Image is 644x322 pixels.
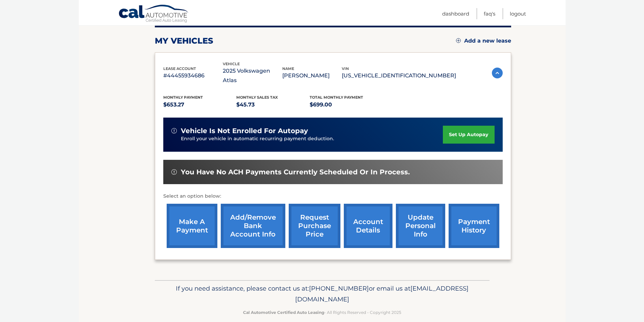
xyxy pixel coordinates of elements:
p: 2025 Volkswagen Atlas [223,66,282,85]
span: Monthly Payment [163,95,203,100]
strong: Cal Automotive Certified Auto Leasing [243,310,324,315]
span: [EMAIL_ADDRESS][DOMAIN_NAME] [295,284,469,303]
span: [PHONE_NUMBER] [309,284,369,292]
img: accordion-active.svg [492,68,503,78]
h2: my vehicles [155,36,213,46]
p: [US_VEHICLE_IDENTIFICATION_NUMBER] [342,71,456,80]
a: update personal info [396,204,445,248]
a: account details [344,204,392,248]
a: Logout [510,8,526,19]
a: Dashboard [442,8,469,19]
a: request purchase price [289,204,340,248]
p: - All Rights Reserved - Copyright 2025 [159,309,485,316]
p: $653.27 [163,100,237,109]
span: vehicle [223,61,240,66]
img: alert-white.svg [171,169,177,175]
span: vin [342,66,349,71]
p: #44455934686 [163,71,223,80]
img: add.svg [456,38,461,43]
a: Add a new lease [456,38,511,44]
a: Add/Remove bank account info [221,204,285,248]
img: alert-white.svg [171,128,177,133]
span: Monthly sales Tax [236,95,278,100]
p: [PERSON_NAME] [282,71,342,80]
p: If you need assistance, please contact us at: or email us at [159,283,485,305]
p: $699.00 [310,100,383,109]
a: make a payment [167,204,217,248]
span: name [282,66,294,71]
span: You have no ACH payments currently scheduled or in process. [181,168,410,176]
a: FAQ's [484,8,495,19]
span: lease account [163,66,196,71]
p: Select an option below: [163,192,503,200]
a: set up autopay [443,126,494,144]
span: vehicle is not enrolled for autopay [181,127,308,135]
a: Cal Automotive [118,4,189,24]
a: payment history [449,204,499,248]
p: Enroll your vehicle in automatic recurring payment deduction. [181,135,443,143]
p: $45.73 [236,100,310,109]
span: Total Monthly Payment [310,95,363,100]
